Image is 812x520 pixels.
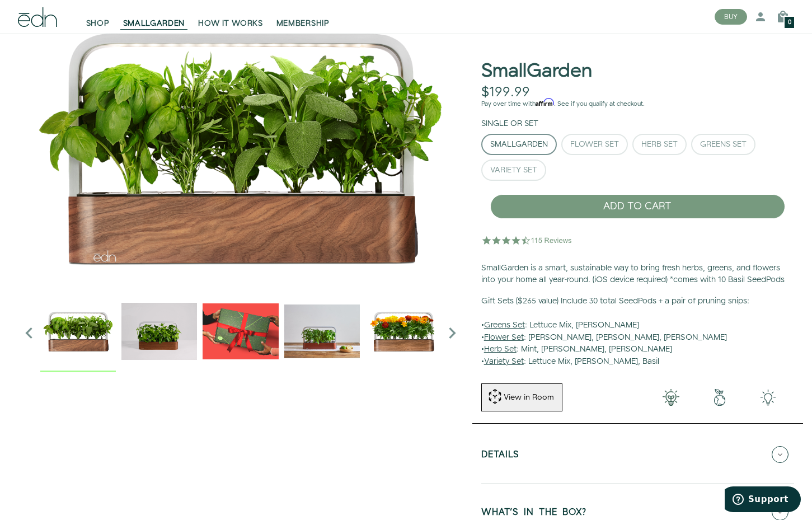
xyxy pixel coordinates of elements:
p: SmallGarden is a smart, sustainable way to bring fresh herbs, greens, and flowers into your home ... [481,263,794,287]
img: edn-trim-basil.2021-09-07_14_55_24_1024x.gif [121,293,197,369]
div: $199.99 [481,85,530,101]
img: 001-light-bulb.png [646,389,695,406]
button: Greens Set [691,134,755,155]
button: Herb Set [632,134,687,155]
span: HOW IT WORKS [198,18,262,29]
span: 0 [788,20,791,26]
a: SMALLGARDEN [116,4,192,29]
button: View in Room [481,383,562,411]
span: SHOP [86,18,110,29]
div: 1 / 6 [40,293,116,372]
label: Single or Set [481,118,538,129]
button: Flower Set [561,134,628,155]
img: 4.5 star rating [481,229,574,251]
div: 2 / 6 [121,293,197,372]
button: ADD TO CART [490,194,785,219]
div: SmallGarden [490,140,548,148]
div: 1 / 6 [18,8,463,288]
h5: Details [481,450,519,463]
u: Herb Set [484,344,517,355]
div: 4 / 6 [284,293,360,372]
div: Greens Set [700,140,747,148]
u: Flower Set [484,332,524,343]
p: Pay over time with . See if you qualify at checkout. [481,99,794,109]
button: SmallGarden [481,134,557,155]
iframe: Opens a widget where you can find more information [725,486,801,514]
img: edn-smallgarden-mixed-herbs-table-product-2000px_1024x.jpg [284,293,360,369]
u: Greens Set [484,320,525,331]
u: Variety Set [484,356,524,367]
img: edn-smallgarden-marigold-hero-SLV-2000px_1024x.png [365,293,441,369]
div: 5 / 6 [365,293,441,372]
a: HOW IT WORKS [191,4,269,29]
p: • : Lettuce Mix, [PERSON_NAME] • : [PERSON_NAME], [PERSON_NAME], [PERSON_NAME] • : Mint, [PERSON_... [481,296,794,368]
div: Variety Set [490,166,537,174]
div: Herb Set [641,140,678,148]
button: BUY [715,9,747,25]
button: Details [481,435,794,474]
a: SHOP [79,4,116,29]
img: edn-smallgarden-tech.png [744,389,792,406]
img: EMAILS_-_Holiday_21_PT1_28_9986b34a-7908-4121-b1c1-9595d1e43abe_1024x.png [203,293,278,369]
h1: SmallGarden [481,61,592,82]
i: Previous slide [18,322,40,344]
button: Variety Set [481,160,546,181]
span: MEMBERSHIP [276,18,330,29]
img: Official-EDN-SMALLGARDEN-HERB-HERO-SLV-2000px_1024x.png [40,293,116,369]
span: Affirm [536,99,554,106]
div: 3 / 6 [203,293,278,372]
div: View in Room [503,392,555,403]
a: MEMBERSHIP [270,4,336,29]
i: Next slide [441,322,463,344]
img: Official-EDN-SMALLGARDEN-HERB-HERO-SLV-2000px_4096x.png [18,8,463,288]
div: Flower Set [570,140,619,148]
img: green-earth.png [695,389,744,406]
span: SMALLGARDEN [123,18,185,29]
b: Gift Sets ($265 value) Include 30 total SeedPods + a pair of pruning snips: [481,296,749,307]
